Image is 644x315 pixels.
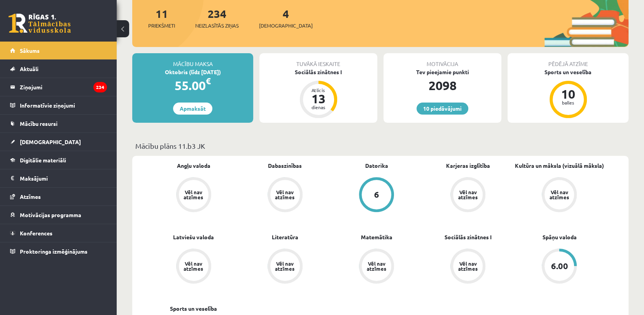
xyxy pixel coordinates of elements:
a: Vēl nav atzīmes [422,249,514,285]
a: Konferences [10,224,107,242]
a: 10 piedāvājumi [416,103,468,115]
a: Sociālās zinātnes I [444,233,492,241]
a: Mācību resursi [10,115,107,132]
a: Datorika [365,162,388,170]
span: Neizlasītās ziņas [195,22,239,30]
a: Informatīvie ziņojumi [10,96,107,114]
div: Tev pieejamie punkti [383,68,501,76]
span: [DEMOGRAPHIC_DATA] [259,22,313,30]
a: 6.00 [514,249,605,285]
div: 6.00 [551,262,568,270]
a: Sports un veselība 10 balles [507,68,628,119]
a: Spāņu valoda [542,233,576,241]
a: Maksājumi [10,169,107,187]
div: Vēl nav atzīmes [274,190,296,200]
a: 4[DEMOGRAPHIC_DATA] [259,7,313,30]
div: Vēl nav atzīmes [457,261,479,271]
a: 234Neizlasītās ziņas [195,7,239,30]
span: € [206,75,211,87]
a: Ziņojumi234 [10,78,107,96]
a: Karjeras izglītība [446,162,490,170]
div: balles [556,100,580,105]
a: Proktoringa izmēģinājums [10,242,107,260]
a: Angļu valoda [177,162,210,170]
span: Motivācijas programma [20,211,81,218]
div: Atlicis [307,88,330,92]
span: Proktoringa izmēģinājums [20,248,87,255]
span: Mācību resursi [20,120,58,127]
span: [DEMOGRAPHIC_DATA] [20,138,81,145]
a: Apmaksāt [173,103,212,115]
a: Atzīmes [10,188,107,205]
a: Vēl nav atzīmes [422,177,514,214]
a: Vēl nav atzīmes [331,249,422,285]
a: 6 [331,177,422,214]
i: 234 [93,82,107,92]
span: Digitālie materiāli [20,157,66,164]
a: Vēl nav atzīmes [148,249,239,285]
a: Motivācijas programma [10,206,107,224]
div: Vēl nav atzīmes [366,261,387,271]
a: Sports un veselība [170,305,217,313]
div: Vēl nav atzīmes [183,190,205,200]
div: Oktobris (līdz [DATE]) [132,68,253,76]
div: Sports un veselība [507,68,628,76]
legend: Maksājumi [20,169,107,187]
div: 6 [374,190,379,199]
p: Mācību plāns 11.b3 JK [135,141,625,151]
a: Literatūra [272,233,298,241]
a: [DEMOGRAPHIC_DATA] [10,133,107,151]
span: Konferences [20,230,52,237]
div: 2098 [383,76,501,95]
div: Sociālās zinātnes I [259,68,377,76]
div: Pēdējā atzīme [507,53,628,68]
span: Aktuāli [20,65,38,72]
a: Kultūra un māksla (vizuālā māksla) [515,162,604,170]
div: Vēl nav atzīmes [457,190,479,200]
div: Motivācija [383,53,501,68]
a: Rīgas 1. Tālmācības vidusskola [9,14,71,33]
span: Priekšmeti [148,22,175,30]
legend: Informatīvie ziņojumi [20,96,107,114]
div: Tuvākā ieskaite [259,53,377,68]
div: Mācību maksa [132,53,253,68]
div: 10 [556,88,580,100]
a: 11Priekšmeti [148,7,175,30]
a: Vēl nav atzīmes [239,249,331,285]
span: Atzīmes [20,193,41,200]
div: Vēl nav atzīmes [548,190,570,200]
div: Vēl nav atzīmes [183,261,205,271]
a: Latviešu valoda [173,233,214,241]
a: Sociālās zinātnes I Atlicis 13 dienas [259,68,377,119]
a: Vēl nav atzīmes [148,177,239,214]
a: Aktuāli [10,60,107,78]
a: Sākums [10,42,107,59]
legend: Ziņojumi [20,78,107,96]
div: 13 [307,92,330,105]
div: 55.00 [132,76,253,95]
a: Vēl nav atzīmes [514,177,605,214]
span: Sākums [20,47,40,54]
div: Vēl nav atzīmes [274,261,296,271]
a: Vēl nav atzīmes [239,177,331,214]
a: Matemātika [360,233,392,241]
div: dienas [307,105,330,110]
a: Digitālie materiāli [10,151,107,169]
a: Dabaszinības [268,162,302,170]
